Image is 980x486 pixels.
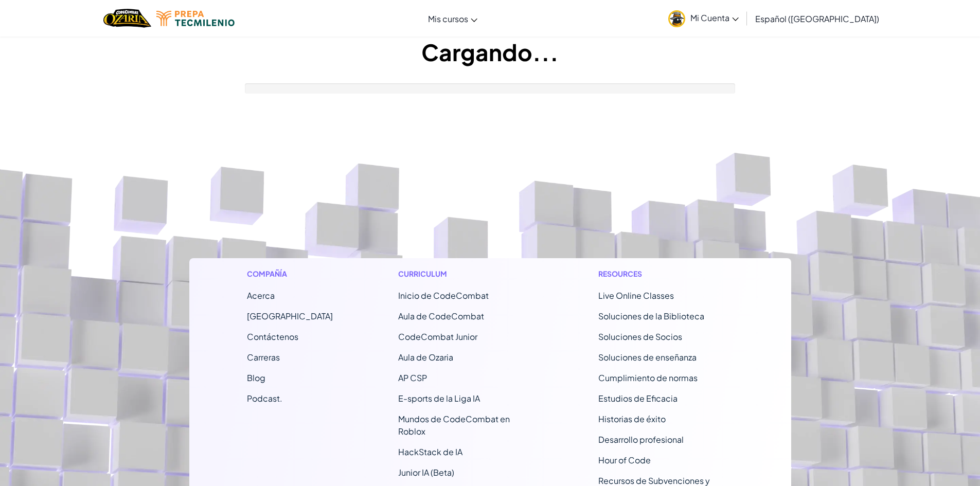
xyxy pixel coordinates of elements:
a: CodeCombat Junior [398,331,477,342]
img: Tecmilenio logo [156,11,235,26]
a: Historias de éxito [598,413,666,424]
a: E-sports de la Liga IA [398,393,480,404]
h1: Compañía [247,268,333,279]
span: Contáctenos [247,331,298,342]
a: Hour of Code [598,455,651,465]
a: Estudios de Eficacia [598,393,678,404]
a: Español ([GEOGRAPHIC_DATA]) [750,5,884,32]
a: Blog [247,372,265,383]
img: avatar [668,10,685,27]
span: Inicio de CodeCombat [398,290,489,301]
a: Carreras [247,352,280,363]
span: Español ([GEOGRAPHIC_DATA]) [755,13,879,24]
a: Soluciones de Socios [598,331,682,342]
a: Junior IA (Beta) [398,467,454,478]
a: Mis cursos [423,5,483,32]
a: Acerca [247,290,275,301]
span: Mi Cuenta [690,12,739,23]
a: Aula de Ozaria [398,352,453,363]
a: Aula de CodeCombat [398,311,484,321]
a: AP CSP [398,372,427,383]
a: Desarrollo profesional [598,434,684,445]
a: Mi Cuenta [663,2,744,34]
a: Mundos de CodeCombat en Roblox [398,413,510,437]
h1: Curriculum [398,268,533,279]
a: Cumplimiento de normas [598,372,698,383]
a: HackStack de IA [398,446,462,457]
h1: Resources [598,268,734,279]
img: Home [103,8,151,29]
a: [GEOGRAPHIC_DATA] [247,311,333,321]
a: Soluciones de la Biblioteca [598,311,704,321]
span: Mis cursos [428,13,468,24]
a: Live Online Classes [598,290,674,301]
a: Podcast. [247,393,282,404]
a: Soluciones de enseñanza [598,352,697,363]
a: Ozaria by CodeCombat logo [103,8,151,29]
